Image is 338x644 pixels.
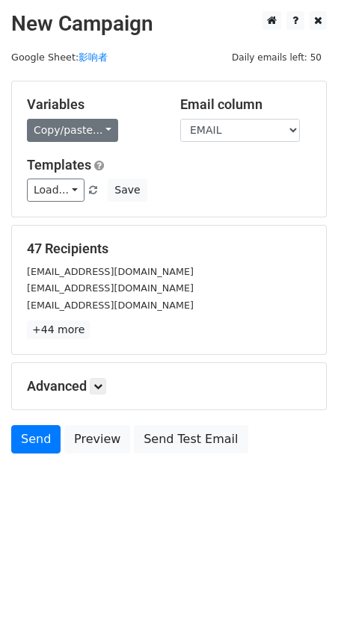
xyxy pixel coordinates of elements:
small: [EMAIL_ADDRESS][DOMAIN_NAME] [27,282,194,294]
div: 聊天小组件 [263,572,338,644]
a: Templates [27,157,91,173]
span: Daily emails left: 50 [227,49,327,66]
small: [EMAIL_ADDRESS][DOMAIN_NAME] [27,300,194,311]
h5: 47 Recipients [27,241,311,257]
h5: Email column [180,96,311,113]
h5: Variables [27,96,158,113]
a: Load... [27,179,84,202]
h5: Advanced [27,378,311,394]
iframe: Chat Widget [263,572,338,644]
button: Save [108,179,147,202]
h2: New Campaign [11,11,327,37]
small: Google Sheet: [11,52,108,63]
a: Preview [64,425,130,453]
a: Copy/paste... [27,119,118,142]
a: Send Test Email [134,425,248,453]
a: Send [11,425,61,453]
a: Daily emails left: 50 [227,52,327,63]
a: +44 more [27,321,90,339]
small: [EMAIL_ADDRESS][DOMAIN_NAME] [27,266,194,277]
a: 影响者 [79,52,108,63]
